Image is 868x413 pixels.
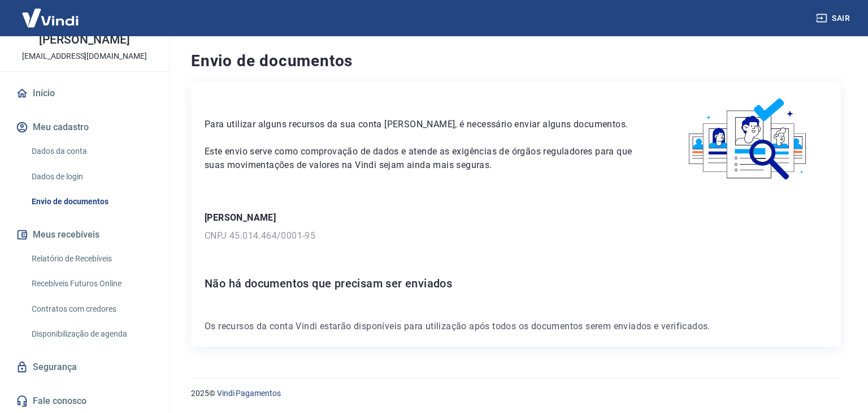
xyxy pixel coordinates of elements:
h6: Não há documentos que precisam ser enviados [205,274,827,292]
p: [PERSON_NAME] [205,211,827,225]
button: Sair [814,8,854,29]
a: Disponibilização de agenda [27,322,155,346]
a: Recebíveis Futuros Online [27,272,155,295]
p: Os recursos da conta Vindi estarão disponíveis para utilização após todos os documentos serem env... [205,320,827,333]
button: Meus recebíveis [14,222,155,247]
p: [PERSON_NAME] [39,34,129,46]
h4: Envio de documentos [191,50,841,72]
a: Início [14,81,155,106]
p: [EMAIL_ADDRESS][DOMAIN_NAME] [22,50,147,62]
p: CNPJ 45.014.464/0001-95 [205,229,827,243]
button: Meu cadastro [14,115,155,140]
a: Segurança [14,355,155,380]
a: Relatório de Recebíveis [27,247,155,270]
p: 2025 © [191,388,841,399]
a: Contratos com credores [27,298,155,321]
p: Para utilizar alguns recursos da sua conta [PERSON_NAME], é necessário enviar alguns documentos. [205,118,643,131]
img: waiting_documents.41d9841a9773e5fdf392cede4d13b617.svg [670,95,827,184]
a: Vindi Pagamentos [217,389,281,398]
img: Vindi [14,1,87,35]
p: Este envio serve como comprovação de dados e atende as exigências de órgãos reguladores para que ... [205,145,643,172]
a: Dados de login [27,165,155,188]
a: Envio de documentos [27,190,155,213]
a: Dados da conta [27,140,155,163]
